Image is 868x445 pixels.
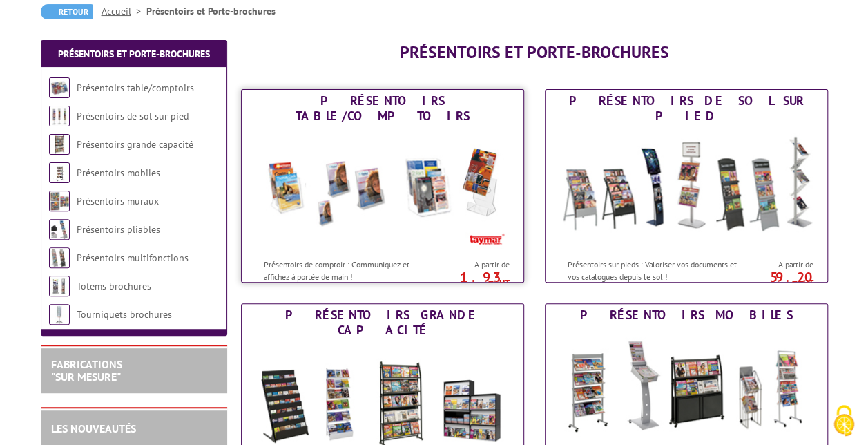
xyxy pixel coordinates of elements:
[499,277,509,289] sup: HT
[438,259,509,270] span: A partir de
[820,398,868,445] button: Cookies (fenêtre modale)
[77,167,160,179] a: Présentoirs mobiles
[545,89,828,283] a: Présentoirs de sol sur pied Présentoirs de sol sur pied Présentoirs sur pieds : Valoriser vos doc...
[735,273,813,290] p: 59.20 €
[49,247,70,268] img: Présentoirs multifonctions
[264,258,435,282] p: Présentoirs de comptoir : Communiquez et affichez à portée de main !
[49,276,70,296] img: Totems brochures
[77,280,151,292] a: Totems brochures
[49,77,70,98] img: Présentoirs table/comptoirs
[245,307,520,338] div: Présentoirs grande capacité
[77,110,189,122] a: Présentoirs de sol sur pied
[51,357,122,384] a: FABRICATIONS"Sur Mesure"
[568,258,739,282] p: Présentoirs sur pieds : Valoriser vos documents et vos catalogues depuis le sol !
[742,259,813,270] span: A partir de
[77,138,193,151] a: Présentoirs grande capacité
[559,127,814,252] img: Présentoirs de sol sur pied
[245,93,520,124] div: Présentoirs table/comptoirs
[241,89,524,283] a: Présentoirs table/comptoirs Présentoirs table/comptoirs Présentoirs de comptoir : Communiquez et ...
[77,223,160,236] a: Présentoirs pliables
[49,106,70,126] img: Présentoirs de sol sur pied
[49,162,70,183] img: Présentoirs mobiles
[49,134,70,155] img: Présentoirs grande capacité
[827,404,861,438] img: Cookies (fenêtre modale)
[432,273,509,290] p: 1.93 €
[802,277,813,289] sup: HT
[41,4,93,19] a: Retour
[77,82,194,94] a: Présentoirs table/comptoirs
[77,195,159,207] a: Présentoirs muraux
[241,44,828,61] h1: Présentoirs et Porte-brochures
[255,127,510,252] img: Présentoirs table/comptoirs
[58,48,210,60] a: Présentoirs et Porte-brochures
[49,304,70,325] img: Tourniquets brochures
[49,219,70,240] img: Présentoirs pliables
[549,93,824,124] div: Présentoirs de sol sur pied
[49,191,70,211] img: Présentoirs muraux
[77,252,189,264] a: Présentoirs multifonctions
[51,422,136,435] a: LES NOUVEAUTÉS
[146,4,276,18] li: Présentoirs et Porte-brochures
[77,308,172,321] a: Tourniquets brochures
[102,5,146,17] a: Accueil
[549,307,824,323] div: Présentoirs mobiles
